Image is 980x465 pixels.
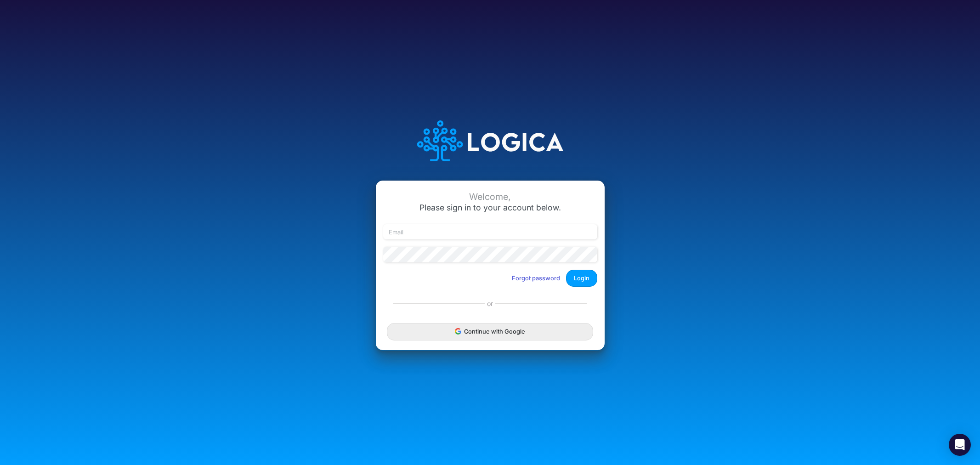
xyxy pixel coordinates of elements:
[506,271,566,286] button: Forgot password
[949,434,971,456] div: Open Intercom Messenger
[383,192,597,202] div: Welcome,
[383,224,597,240] input: Email
[566,270,597,287] button: Login
[419,203,561,212] span: Please sign in to your account below.
[387,323,593,340] button: Continue with Google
